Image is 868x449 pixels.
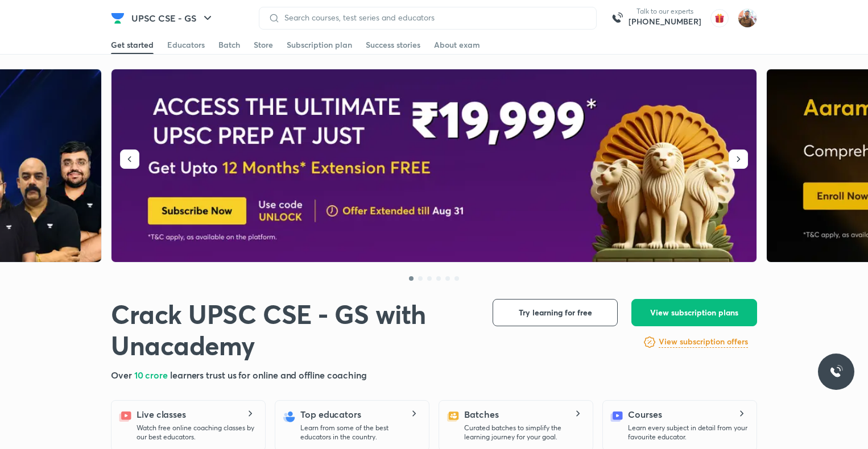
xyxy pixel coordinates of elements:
[829,365,843,379] img: ttu
[287,36,352,54] a: Subscription plan
[366,39,420,51] div: Success stories
[629,16,701,27] a: [PHONE_NUMBER]
[300,423,420,442] p: Learn from some of the best educators in the country.
[519,307,592,318] span: Try learning for free
[137,423,256,442] p: Watch free online coaching classes by our best educators.
[287,39,352,51] div: Subscription plan
[631,299,757,326] button: View subscription plans
[464,423,584,442] p: Curated batches to simplify the learning journey for your goal.
[111,299,474,361] h1: Crack UPSC CSE - GS with Unacademy
[434,36,480,54] a: About exam
[111,11,125,25] img: Company Logo
[659,335,748,349] a: View subscription offers
[218,39,240,51] div: Batch
[606,7,629,30] img: call-us
[464,408,498,421] h5: Batches
[650,307,738,318] span: View subscription plans
[254,39,273,51] div: Store
[300,408,361,421] h5: Top educators
[137,408,186,421] h5: Live classes
[710,9,729,27] img: avatar
[254,36,273,54] a: Store
[434,39,480,51] div: About exam
[628,423,747,442] p: Learn every subject in detail from your favourite educator.
[280,13,587,22] input: Search courses, test series and educators
[111,39,154,51] div: Get started
[167,39,205,51] div: Educators
[628,408,662,421] h5: Courses
[170,369,367,381] span: learners trust us for online and offline coaching
[218,36,240,54] a: Batch
[493,299,618,326] button: Try learning for free
[134,369,170,381] span: 10 crore
[111,369,134,381] span: Over
[167,36,205,54] a: Educators
[125,7,221,30] button: UPSC CSE - GS
[366,36,420,54] a: Success stories
[111,36,154,54] a: Get started
[738,9,757,28] img: Himanshu Yadav
[659,336,748,348] h6: View subscription offers
[629,7,701,16] p: Talk to our experts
